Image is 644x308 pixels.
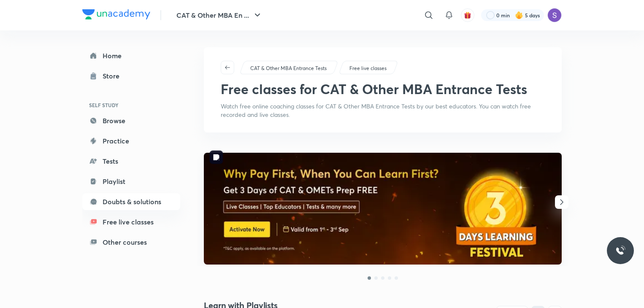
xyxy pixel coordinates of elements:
[615,246,625,256] img: ttu
[349,65,387,72] p: Free live classes
[221,102,545,119] p: Watch free online coaching classes for CAT & Other MBA Entrance Tests by our best educators. You ...
[82,47,180,64] a: Home
[515,11,523,19] img: streak
[461,8,474,22] button: avatar
[221,81,527,97] h1: Free classes for CAT & Other MBA Entrance Tests
[82,98,180,112] h6: SELF STUDY
[82,132,180,149] a: Practice
[103,71,124,81] div: Store
[82,193,180,210] a: Doubts & solutions
[171,7,268,24] button: CAT & Other MBA En ...
[82,173,180,190] a: Playlist
[204,153,562,266] a: banner
[348,65,388,72] a: Free live classes
[82,213,180,230] a: Free live classes
[249,65,328,72] a: CAT & Other MBA Entrance Tests
[82,68,180,84] a: Store
[82,112,180,129] a: Browse
[82,234,180,251] a: Other courses
[464,11,471,19] img: avatar
[250,65,327,72] p: CAT & Other MBA Entrance Tests
[82,153,180,170] a: Tests
[204,153,562,265] img: banner
[82,9,150,22] a: Company Logo
[82,9,150,19] img: Company Logo
[547,8,562,22] img: Sapara Premji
